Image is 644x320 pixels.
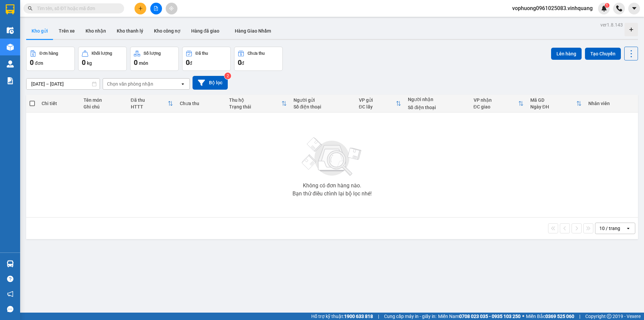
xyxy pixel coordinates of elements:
[601,5,607,11] img: icon-new-feature
[84,97,124,103] div: Tên món
[293,104,352,109] div: Số điện thoại
[526,313,574,320] span: Miền Bắc
[299,133,366,180] img: svg+xml;base64,PHN2ZyBjbGFzcz0ibGlzdC1wbHVnX19zdmciIHhtbG5zPSJodHRwOi8vd3d3LnczLm9yZy8yMDAwL3N2Zy...
[92,51,112,56] div: Khối lượng
[154,6,158,11] span: file-add
[530,104,576,109] div: Ngày ĐH
[600,21,623,29] div: ver 1.8.143
[7,276,13,282] span: question-circle
[28,6,33,11] span: search
[579,313,580,320] span: |
[234,47,283,71] button: Chưa thu0đ
[107,81,153,87] div: Chọn văn phòng nhận
[84,104,124,109] div: Ghi chú
[169,6,174,11] span: aim
[585,48,621,60] button: Tạo Chuyến
[149,23,186,39] button: Kho công nợ
[293,97,352,103] div: Người gửi
[131,104,168,109] div: HTTT
[7,291,13,297] span: notification
[186,58,190,66] span: 0
[166,3,177,14] button: aim
[459,314,521,319] strong: 0708 023 035 - 0935 103 250
[135,3,146,14] button: plus
[616,5,622,11] img: phone-icon
[53,23,80,39] button: Trên xe
[384,313,436,320] span: Cung cấp máy in - giấy in:
[78,47,127,71] button: Khối lượng0kg
[186,23,225,39] button: Hàng đã giao
[111,23,149,39] button: Kho thanh lý
[344,314,373,319] strong: 1900 633 818
[7,306,13,312] span: message
[87,60,92,66] span: kg
[522,315,524,318] span: ⚪️
[180,101,222,106] div: Chưa thu
[625,23,638,36] div: Tạo kho hàng mới
[127,95,177,112] th: Toggle SortBy
[628,3,640,14] button: caret-down
[30,58,34,66] span: 0
[292,191,372,196] div: Bạn thử điều chỉnh lại bộ lọc nhé!
[408,105,467,110] div: Số điện thoại
[606,3,608,8] span: 1
[26,79,100,89] input: Select a date range.
[229,97,281,103] div: Thu hộ
[631,5,637,11] span: caret-down
[180,81,185,87] svg: open
[7,44,14,51] img: warehouse-icon
[37,5,116,12] input: Tìm tên, số ĐT hoặc mã đơn
[7,77,14,84] img: solution-icon
[6,4,14,14] img: logo-vxr
[134,58,138,66] span: 0
[80,23,111,39] button: Kho nhận
[551,48,582,60] button: Lên hàng
[26,23,53,39] button: Kho gửi
[474,97,518,103] div: VP nhận
[605,3,609,8] sup: 1
[42,101,76,106] div: Chi tiết
[303,183,361,188] div: Không có đơn hàng nào.
[474,104,518,109] div: ĐC giao
[229,104,281,109] div: Trạng thái
[226,95,290,112] th: Toggle SortBy
[530,97,576,103] div: Mã GD
[507,4,598,12] span: vophuong0961025083.vinhquang
[527,95,585,112] th: Toggle SortBy
[626,226,631,231] svg: open
[35,60,43,66] span: đơn
[241,60,244,66] span: đ
[470,95,527,112] th: Toggle SortBy
[82,58,86,66] span: 0
[248,51,265,56] div: Chưa thu
[408,97,467,102] div: Người nhận
[359,104,396,109] div: ĐC lấy
[588,101,635,106] div: Nhân viên
[182,47,231,71] button: Đã thu0đ
[224,73,231,79] sup: 2
[150,3,162,14] button: file-add
[130,47,179,71] button: Số lượng0món
[26,47,75,71] button: Đơn hàng0đơn
[193,76,228,90] button: Bộ lọc
[545,314,574,319] strong: 0369 525 060
[139,60,148,66] span: món
[599,225,620,232] div: 10 / trang
[7,60,14,67] img: warehouse-icon
[190,60,192,66] span: đ
[438,313,521,320] span: Miền Nam
[7,260,14,267] img: warehouse-icon
[40,51,58,56] div: Đơn hàng
[7,27,14,34] img: warehouse-icon
[378,313,379,320] span: |
[607,314,611,319] span: copyright
[238,58,241,66] span: 0
[235,28,271,34] span: Hàng Giao Nhầm
[311,313,373,320] span: Hỗ trợ kỹ thuật:
[144,51,161,56] div: Số lượng
[359,97,396,103] div: VP gửi
[138,6,143,11] span: plus
[131,97,168,103] div: Đã thu
[356,95,405,112] th: Toggle SortBy
[196,51,208,56] div: Đã thu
